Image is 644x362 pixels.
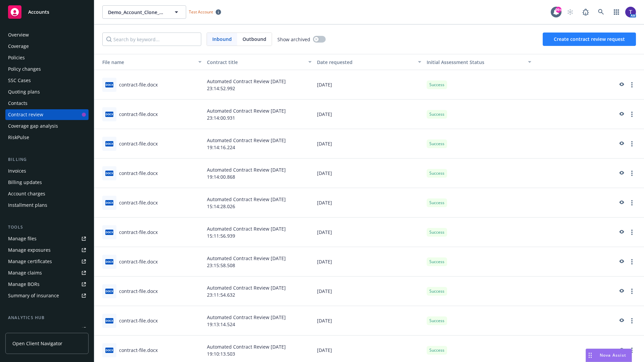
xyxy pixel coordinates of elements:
[429,200,444,206] span: Success
[628,258,636,266] a: more
[5,64,89,74] a: Policy changes
[119,81,158,88] div: contract-file.docx
[105,200,113,205] span: docx
[8,245,51,255] div: Manage exposures
[105,318,113,323] span: docx
[628,81,636,89] a: more
[617,346,625,354] a: preview
[212,36,232,43] span: Inbound
[8,177,42,188] div: Billing updates
[314,218,424,247] div: [DATE]
[5,324,89,335] a: Loss summary generator
[102,5,186,19] button: Demo_Account_Clone_QA_CR_Tests_Client
[102,33,201,46] input: Search by keyword...
[119,317,158,324] div: contract-file.docx
[8,200,47,210] div: Installment plans
[8,188,45,199] div: Account charges
[28,9,49,15] span: Accounts
[314,188,424,218] div: [DATE]
[119,347,158,354] div: contract-file.docx
[429,82,444,88] span: Success
[427,59,484,65] span: Initial Assessment Status
[314,306,424,336] div: [DATE]
[314,100,424,129] div: [DATE]
[617,110,625,118] a: preview
[119,199,158,206] div: contract-file.docx
[429,170,444,176] span: Success
[105,171,113,176] span: docx
[628,228,636,236] a: more
[617,140,625,148] a: preview
[5,29,89,40] a: Overview
[204,188,314,218] div: Automated Contract Review [DATE] 15:14:28.026
[628,169,636,177] a: more
[543,33,636,46] button: Create contract review request
[119,229,158,236] div: contract-file.docx
[8,132,29,143] div: RiskPulse
[8,75,31,86] div: SSC Cases
[5,132,89,143] a: RiskPulse
[277,36,310,43] span: Show archived
[5,245,89,255] a: Manage exposures
[429,141,444,147] span: Success
[628,317,636,325] a: more
[204,70,314,100] div: Automated Contract Review [DATE] 23:14:52.992
[105,289,113,294] span: docx
[610,5,623,19] a: Switch app
[207,33,237,46] span: Inbound
[237,33,272,46] span: Outbound
[108,9,166,16] span: Demo_Account_Clone_QA_CR_Tests_Client
[617,81,625,89] a: preview
[189,9,213,15] span: Test Account
[628,346,636,354] a: more
[5,279,89,290] a: Manage BORs
[429,229,444,235] span: Success
[427,59,524,66] div: Toggle SortBy
[204,277,314,306] div: Automated Contract Review [DATE] 23:11:54.632
[5,233,89,244] a: Manage files
[8,52,25,63] div: Policies
[5,166,89,176] a: Invoices
[5,156,89,163] div: Billing
[5,98,89,109] a: Contacts
[314,277,424,306] div: [DATE]
[97,59,194,66] div: Toggle SortBy
[204,247,314,277] div: Automated Contract Review [DATE] 23:15:58.508
[429,288,444,294] span: Success
[8,290,59,301] div: Summary of insurance
[8,109,43,120] div: Contract review
[314,159,424,188] div: [DATE]
[8,29,29,40] div: Overview
[314,247,424,277] div: [DATE]
[625,7,636,17] img: photo
[97,59,194,66] div: File name
[207,59,304,66] div: Contract title
[617,258,625,266] a: preview
[628,110,636,118] a: more
[579,5,592,19] a: Report a Bug
[563,5,577,19] a: Start snowing
[5,41,89,52] a: Coverage
[5,290,89,301] a: Summary of insurance
[617,228,625,236] a: preview
[8,324,64,335] div: Loss summary generator
[8,233,37,244] div: Manage files
[105,112,113,117] span: docx
[8,64,41,74] div: Policy changes
[8,279,40,290] div: Manage BORs
[8,267,42,278] div: Manage claims
[617,317,625,325] a: preview
[119,170,158,177] div: contract-file.docx
[628,287,636,295] a: more
[554,36,625,42] span: Create contract review request
[628,199,636,207] a: more
[5,177,89,188] a: Billing updates
[314,70,424,100] div: [DATE]
[617,199,625,207] a: preview
[8,121,58,131] div: Coverage gap analysis
[105,259,113,264] span: docx
[429,259,444,265] span: Success
[5,3,89,21] a: Accounts
[429,347,444,353] span: Success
